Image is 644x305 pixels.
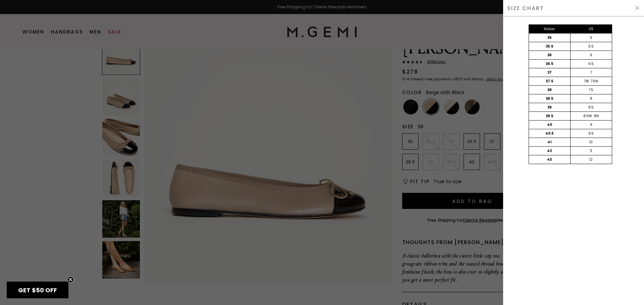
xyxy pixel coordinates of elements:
[529,103,571,111] div: 39
[529,138,571,146] div: 41
[570,129,612,138] div: 9.5
[529,25,571,33] div: Italian
[594,113,599,119] div: 9N
[529,155,571,164] div: 43
[570,86,612,94] div: 7.5
[67,276,74,283] button: Close teaser
[529,51,571,59] div: 36
[570,94,612,103] div: 8
[570,121,612,129] div: 9
[570,60,612,68] div: 6.5
[529,94,571,103] div: 38.5
[529,112,571,120] div: 39.5
[7,282,68,298] div: GET $50 OFFClose teaser
[529,129,571,138] div: 40.5
[570,147,612,155] div: 11
[584,79,589,84] div: 7W
[570,155,612,164] div: 12
[570,33,612,42] div: 5
[529,147,571,155] div: 42
[529,86,571,94] div: 38
[570,138,612,146] div: 10
[591,79,598,84] div: 7.5N
[529,42,571,51] div: 35.5
[570,68,612,77] div: 7
[570,42,612,51] div: 5.5
[529,68,571,77] div: 37
[570,25,612,33] div: US
[529,60,571,68] div: 36.5
[635,5,640,11] img: Hide Drawer
[18,286,57,294] span: GET $50 OFF
[529,121,571,129] div: 40
[570,51,612,59] div: 6
[583,113,592,119] div: 8.5W
[570,103,612,111] div: 8.5
[529,33,571,42] div: 35
[529,77,571,85] div: 37.5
